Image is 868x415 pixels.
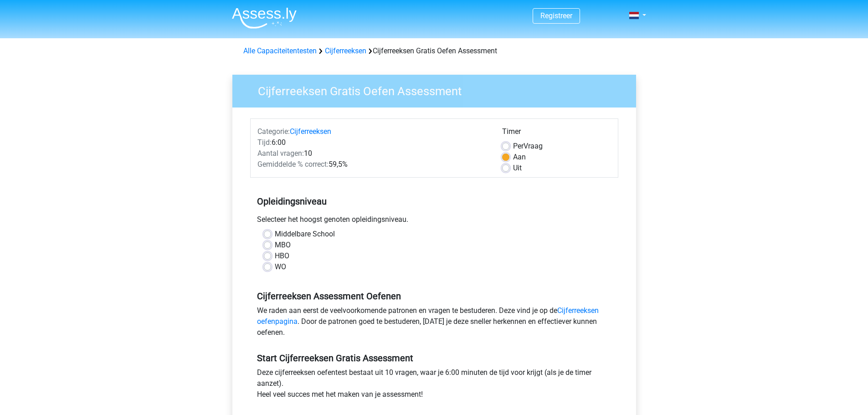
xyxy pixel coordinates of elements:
div: 10 [251,148,495,159]
label: Middelbare School [275,229,335,240]
label: Vraag [513,141,543,152]
label: WO [275,261,286,272]
label: Uit [513,163,522,174]
div: Deze cijferreeksen oefentest bestaat uit 10 vragen, waar je 6:00 minuten de tijd voor krijgt (als... [250,367,618,404]
div: We raden aan eerst de veelvoorkomende patronen en vragen te bestuderen. Deze vind je op de . Door... [250,305,618,342]
h3: Cijferreeksen Gratis Oefen Assessment [247,81,629,98]
span: Per [513,142,524,150]
div: Cijferreeksen Gratis Oefen Assessment [240,46,629,56]
div: Timer [502,126,611,141]
h5: Opleidingsniveau [257,192,611,210]
span: Categorie: [257,127,290,136]
a: Cijferreeksen [325,46,366,55]
span: Gemiddelde % correct: [257,160,329,169]
h5: Cijferreeksen Assessment Oefenen [257,291,611,302]
div: Selecteer het hoogst genoten opleidingsniveau. [250,214,618,229]
a: Registreer [540,11,572,20]
img: Assessly [232,7,297,29]
label: Aan [513,152,526,163]
span: Tijd: [257,138,272,147]
label: HBO [275,251,289,261]
h5: Start Cijferreeksen Gratis Assessment [257,353,611,364]
a: Alle Capaciteitentesten [243,46,317,55]
div: 59,5% [251,159,495,170]
div: 6:00 [251,137,495,148]
a: Cijferreeksen [290,127,331,136]
span: Aantal vragen: [257,149,304,158]
label: MBO [275,240,291,251]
